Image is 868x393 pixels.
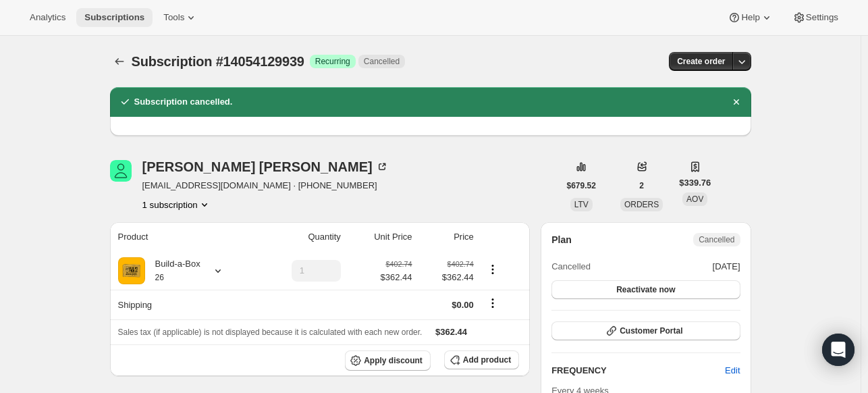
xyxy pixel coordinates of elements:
button: Apply discount [345,350,431,371]
span: Edit [725,364,740,377]
h2: FREQUENCY [551,364,725,377]
th: Price [416,222,478,252]
span: Subscriptions [84,12,144,23]
span: $679.52 [567,180,596,191]
span: Apply discount [364,355,423,366]
button: Product actions [142,198,211,211]
h2: Subscription cancelled. [134,95,233,109]
span: $362.44 [421,271,474,284]
span: $0.00 [452,300,474,310]
button: Subscriptions [76,8,153,27]
span: Customer Portal [620,325,682,336]
span: Settings [806,12,838,23]
button: 2 [631,176,652,195]
button: Shipping actions [482,296,504,311]
button: Edit [717,360,748,382]
span: Reactivate now [616,284,675,295]
span: Create order [677,56,725,67]
button: Add product [444,350,519,369]
span: Sales tax (if applicable) is not displayed because it is calculated with each new order. [118,327,423,337]
th: Shipping [110,290,256,319]
span: Add product [463,355,511,365]
th: Product [110,222,256,252]
img: product img [118,257,145,284]
span: ORDERS [624,200,659,209]
span: Subscription #14054129939 [132,54,304,69]
span: Tools [163,12,184,23]
button: Create order [669,52,733,71]
button: Help [720,8,781,27]
span: Cancelled [699,234,734,245]
button: Tools [155,8,206,27]
span: [EMAIL_ADDRESS][DOMAIN_NAME] · [PHONE_NUMBER] [142,179,389,192]
small: $402.74 [447,260,474,268]
button: Reactivate now [551,280,740,299]
span: 2 [639,180,644,191]
span: $362.44 [435,327,467,337]
button: Dismiss notification [727,93,746,111]
span: LTV [574,200,589,209]
button: Subscriptions [110,52,129,71]
span: AOV [686,194,703,204]
th: Quantity [256,222,344,252]
span: Cancelled [364,56,400,67]
span: [DATE] [713,260,740,273]
button: Customer Portal [551,321,740,340]
span: $362.44 [381,271,412,284]
span: Recurring [315,56,350,67]
span: $339.76 [679,176,711,190]
th: Unit Price [345,222,416,252]
h2: Plan [551,233,572,246]
div: [PERSON_NAME] [PERSON_NAME] [142,160,389,174]
div: Build-a-Box [145,257,200,284]
span: Analytics [30,12,65,23]
span: Cancelled [551,260,591,273]
small: 26 [155,273,164,282]
button: $679.52 [559,176,604,195]
div: Open Intercom Messenger [822,334,855,366]
button: Product actions [482,262,504,277]
span: Brandon Kettell [110,160,132,182]
button: Settings [784,8,846,27]
small: $402.74 [385,260,412,268]
span: Help [741,12,759,23]
button: Analytics [22,8,74,27]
